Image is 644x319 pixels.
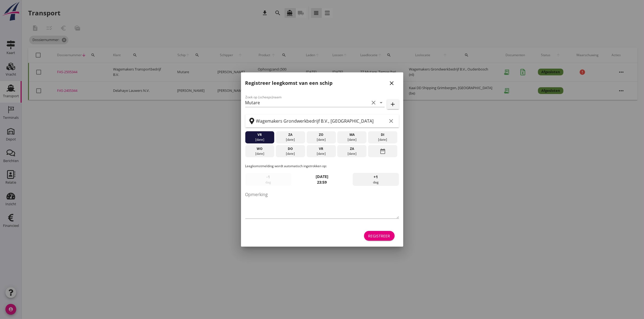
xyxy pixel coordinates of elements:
[245,173,291,186] div: dag
[369,132,396,137] div: di
[374,174,378,180] span: +1
[245,79,333,87] h2: Registreer leegkomst van een schip
[277,146,304,151] div: do
[277,137,304,142] div: [DATE]
[317,180,327,185] strong: 23:59
[246,151,273,156] div: [DATE]
[308,137,334,142] div: [DATE]
[245,190,399,219] textarea: Opmerking
[246,137,273,142] div: [DATE]
[308,146,334,151] div: vr
[277,132,304,137] div: za
[266,174,270,180] span: -1
[245,98,369,107] input: Zoek op (scheeps)naam
[339,137,365,142] div: [DATE]
[390,101,396,108] i: add
[339,132,365,137] div: ma
[378,99,385,106] i: arrow_drop_down
[364,231,395,241] button: Registreer
[388,118,395,124] i: clear
[246,146,273,151] div: wo
[369,137,396,142] div: [DATE]
[277,151,304,156] div: [DATE]
[246,132,273,137] div: vr
[256,117,387,125] input: Zoek op terminal of plaats
[339,151,365,156] div: [DATE]
[379,146,386,156] i: date_range
[308,132,334,137] div: zo
[389,80,395,86] i: close
[368,233,390,239] div: Registreer
[353,173,399,186] div: dag
[339,146,365,151] div: za
[316,174,328,179] strong: [DATE]
[245,164,399,169] p: Leegkomstmelding wordt automatisch ingetrokken op:
[308,151,334,156] div: [DATE]
[371,99,377,106] i: clear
